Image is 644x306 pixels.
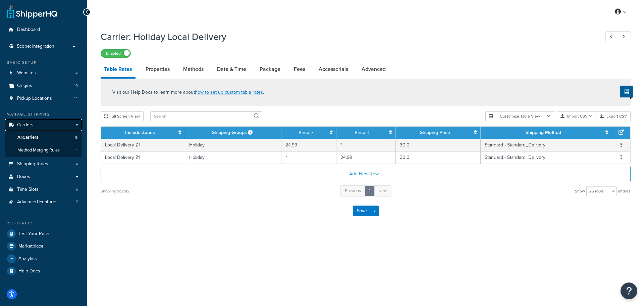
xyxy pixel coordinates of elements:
[5,67,82,79] li: Websites
[17,83,32,89] span: Origins
[185,127,281,139] th: Shipping Groups
[5,131,82,144] a: AllCarriers9
[5,112,82,117] div: Manage Shipping
[101,30,593,43] h1: Carrier: Holiday Local Delivery
[101,186,129,196] div: Showing 1 to 2 of 2
[17,187,39,192] span: Time Slots
[5,196,82,208] li: Advanced Features
[355,129,371,136] a: Price <=
[5,183,82,196] a: Time Slots5
[605,31,619,42] a: Previous Record
[17,199,58,205] span: Advanced Features
[256,61,284,77] a: Package
[195,89,263,96] a: how to set up custom table rates
[5,92,82,105] a: Pickup Locations14
[5,60,82,65] div: Basic Setup
[618,31,631,42] a: Next Record
[5,228,82,240] a: Test Your Rates
[5,265,82,277] a: Help Docs
[18,231,51,237] span: Test Your Rates
[315,61,352,77] a: Accessorials
[101,166,631,182] button: Add New Row +
[125,129,155,136] a: Include Zones
[5,144,82,157] a: Method Merging Rules1
[17,122,34,128] span: Carriers
[345,187,361,194] span: Previous
[596,111,631,121] button: Export CSV
[5,183,82,196] li: Time Slots
[485,111,554,121] button: Customize Table View
[378,187,387,194] span: Next
[17,44,54,49] span: Scope: Integration
[621,282,637,299] button: Open Resource Center
[5,92,82,105] li: Pickup Locations
[620,86,633,97] button: Show Help Docs
[75,187,78,192] span: 5
[75,70,78,76] span: 4
[365,185,375,196] a: 1
[17,96,52,101] span: Pickup Locations
[180,61,207,77] a: Methods
[5,240,82,252] a: Marketplace
[5,80,82,92] a: Origins10
[396,151,481,164] td: 30.0
[142,61,173,77] a: Properties
[336,151,396,164] td: 24.99
[5,144,82,157] li: Method Merging Rules
[5,196,82,208] a: Advanced Features7
[150,111,262,121] input: Search
[290,61,309,77] a: Fees
[5,67,82,79] a: Websites4
[5,158,82,170] a: Shipping Rules
[101,61,136,79] a: Table Rates
[17,161,48,167] span: Shipping Rules
[358,61,389,77] a: Advanced
[18,268,40,274] span: Help Docs
[5,119,82,157] li: Carriers
[17,27,40,33] span: Dashboard
[299,129,313,136] a: Price >
[214,61,250,77] a: Date & Time
[76,199,78,205] span: 7
[76,147,77,153] span: 1
[5,253,82,265] a: Analytics
[17,147,60,153] span: Method Merging Rules
[481,151,612,164] td: Standard - Standard_Delivery
[74,83,78,89] span: 10
[18,256,37,262] span: Analytics
[557,111,596,121] button: Import CSV
[396,139,481,151] td: 30.0
[185,139,281,151] td: Holiday
[575,186,585,196] span: Show
[5,80,82,92] li: Origins
[420,129,450,136] a: Shipping Price
[185,151,281,164] td: Holiday
[17,174,30,180] span: Boxes
[75,135,77,140] span: 9
[374,185,391,196] a: Next
[18,244,44,249] span: Marketplace
[353,206,371,216] button: Save
[101,139,185,151] td: Local Delivery Z1
[618,186,631,196] span: entries
[101,151,185,164] td: Local Delivery Z1
[5,119,82,131] a: Carriers
[74,96,78,101] span: 14
[112,89,264,96] p: Visit our Help Docs to learn more about .
[5,24,82,36] a: Dashboard
[281,139,336,151] td: 24.99
[17,70,36,76] span: Websites
[481,139,612,151] td: Standard - Standard_Delivery
[5,171,82,183] a: Boxes
[526,129,561,136] a: Shipping Method
[340,185,365,196] a: Previous
[17,135,38,140] span: All Carriers
[5,220,82,226] div: Resources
